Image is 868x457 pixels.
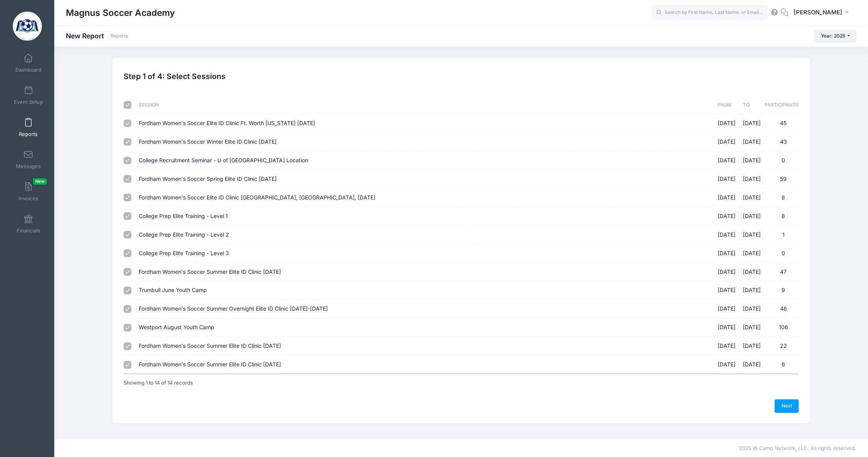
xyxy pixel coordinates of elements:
span: Fordham Women's Soccer Summer Elite ID Clinic [DATE] [139,268,281,275]
a: InvoicesNew [10,178,47,205]
span: 2025 © Camp Network, LLC. All rights reserved. [739,445,856,451]
h1: New Report [66,32,128,40]
span: Event Setup [14,99,43,105]
a: Reports [10,114,47,141]
td: [DATE] [739,337,765,356]
th: Session [135,96,714,114]
span: Invoices [19,195,38,202]
td: [DATE] [714,263,739,282]
span: Fordham Women's Soccer Summer Overnight Elite ID Clinic [DATE]-[DATE] [139,305,328,312]
span: Westport August Youth Camp [139,324,214,330]
td: [DATE] [739,207,765,226]
a: Event Setup [10,82,47,109]
a: Financials [10,210,47,237]
a: Next [775,399,799,412]
td: 46 [765,300,799,318]
td: 6 [765,356,799,374]
td: [DATE] [714,318,739,337]
td: [DATE] [739,300,765,318]
td: [DATE] [714,226,739,244]
th: Participants [765,96,799,114]
span: College Recruitment Seminar - U of [GEOGRAPHIC_DATA] Location [139,157,308,163]
input: Search by First Name, Last Name, or Email... [651,5,768,21]
td: [DATE] [714,281,739,300]
td: [DATE] [739,226,765,244]
td: [DATE] [714,133,739,151]
h1: Magnus Soccer Academy [66,4,175,22]
td: [DATE] [739,263,765,282]
span: Year: 2025 [821,33,845,39]
td: [DATE] [739,356,765,374]
th: From [714,96,739,114]
span: [PERSON_NAME] [794,8,842,17]
td: [DATE] [714,356,739,374]
button: [PERSON_NAME] [789,4,856,22]
span: College Prep Elite Training - Level 3 [139,250,229,256]
span: Reports [19,131,38,137]
td: [DATE] [714,300,739,318]
span: Trumbull June Youth Camp [139,287,207,293]
td: 22 [765,337,799,356]
button: Year: 2025 [814,29,856,43]
td: 9 [765,281,799,300]
img: Magnus Soccer Academy [13,12,42,41]
td: 59 [765,170,799,189]
td: 1 [765,226,799,244]
td: [DATE] [739,133,765,151]
td: [DATE] [714,244,739,263]
span: Fordham Women's Soccer Elite ID Clinic [GEOGRAPHIC_DATA], [GEOGRAPHIC_DATA], [DATE] [139,194,375,201]
a: Messages [10,146,47,173]
span: College Prep Elite Training - Level 1 [139,213,228,219]
div: Showing 1 to 14 of 14 records [124,374,193,392]
td: 0 [765,151,799,170]
td: 45 [765,114,799,133]
th: To [739,96,765,114]
td: [DATE] [739,244,765,263]
td: [DATE] [714,337,739,356]
span: Dashboard [15,67,41,73]
td: [DATE] [739,318,765,337]
td: 8 [765,207,799,226]
span: College Prep Elite Training - Level 2 [139,231,229,238]
span: Fordham Women's Soccer Winter Elite ID Clinic [DATE] [139,138,277,145]
span: Messages [16,163,41,170]
td: 8 [765,189,799,207]
span: Fordham Women's Soccer Elite ID Clinic Ft. Worth [US_STATE] [DATE] [139,120,315,126]
td: 0 [765,244,799,263]
td: [DATE] [714,151,739,170]
span: Fordham Women's Soccer Summer Elite ID Clinic [DATE] [139,361,281,368]
td: 47 [765,263,799,282]
td: [DATE] [739,189,765,207]
h2: Step 1 of 4: Select Sessions [124,72,226,81]
span: Fordham Women's Soccer Summer Elite ID Clinic [DATE] [139,342,281,349]
td: 106 [765,318,799,337]
td: [DATE] [714,189,739,207]
a: Dashboard [10,50,47,77]
td: [DATE] [739,170,765,189]
span: Financials [17,227,40,234]
a: Reports [110,33,128,39]
td: [DATE] [739,151,765,170]
td: [DATE] [714,170,739,189]
td: [DATE] [739,114,765,133]
td: [DATE] [714,207,739,226]
td: [DATE] [739,281,765,300]
span: Fordham Women's Soccer Spring Elite ID Clinic [DATE] [139,175,277,182]
td: [DATE] [714,114,739,133]
td: 43 [765,133,799,151]
span: New [33,178,47,185]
